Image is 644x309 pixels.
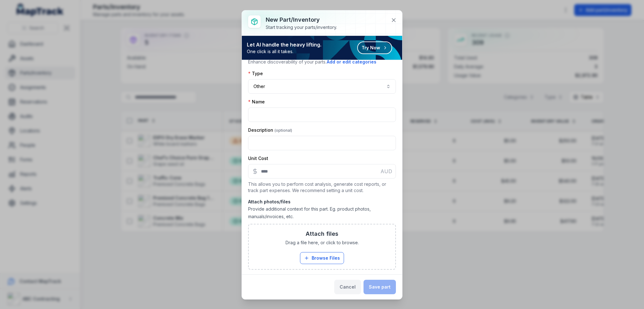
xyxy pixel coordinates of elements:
[266,24,337,30] div: Start tracking your parts/inventory.
[247,48,321,55] span: One click is all it takes.
[266,15,337,24] h3: New part/inventory
[326,58,377,65] button: Add or edit categories
[248,70,263,77] label: Type
[334,280,361,294] button: Cancel
[248,79,396,94] button: Other
[247,41,321,48] strong: Let AI handle the heavy lifting.
[248,127,292,133] label: Description
[248,155,268,162] label: Unit Cost
[248,206,371,219] span: Provide additional context for this part. Eg. product photos, manuals/invoices, etc.
[248,99,265,105] label: Name
[248,108,396,122] input: :r1g:-form-item-label
[306,229,338,238] h3: Attach files
[248,199,396,205] strong: Attach photos/files
[286,240,359,246] span: Drag a file here, or click to browse.
[357,41,392,54] button: Try Now
[300,252,344,264] button: Browse Files
[248,58,396,65] p: Enhance discoverability of your parts.
[248,181,396,194] p: This allows you to perform cost analysis, generate cost reports, or track part expenses. We recom...
[248,136,396,150] input: :r1h:-form-item-label
[248,164,396,179] input: :r1i:-form-item-label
